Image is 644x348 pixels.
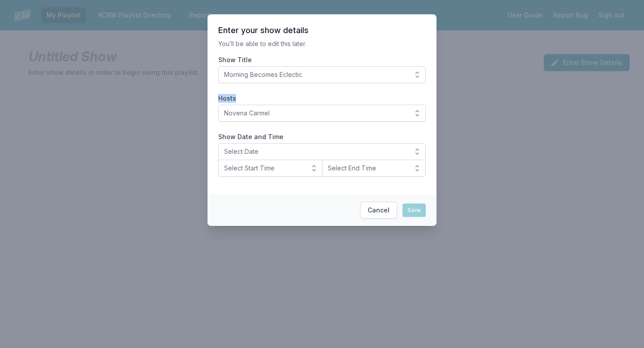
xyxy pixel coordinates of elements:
header: Enter your show details [218,25,426,36]
button: Novena Carmel [218,105,426,122]
button: Select Date [218,143,426,160]
label: Hosts [218,94,426,103]
legend: Show Date and Time [218,132,284,141]
button: Save [402,204,426,217]
span: Select Start Time [224,164,304,173]
button: Cancel [360,202,397,219]
label: Show Title [218,55,426,64]
p: You’ll be able to edit this later. [218,39,426,48]
span: Morning Becomes Eclectic [224,70,407,79]
button: Select Start Time [218,160,322,177]
button: Select End Time [322,160,426,177]
button: Morning Becomes Eclectic [218,66,426,83]
span: Novena Carmel [224,109,407,118]
span: Select End Time [328,164,408,173]
span: Select Date [224,147,407,156]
